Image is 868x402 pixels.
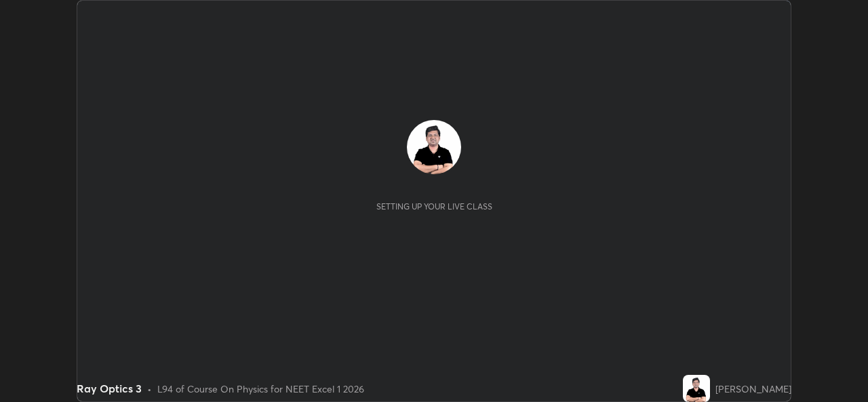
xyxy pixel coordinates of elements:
[157,382,364,396] div: L94 of Course On Physics for NEET Excel 1 2026
[376,201,492,212] div: Setting up your live class
[147,382,152,396] div: •
[715,382,791,396] div: [PERSON_NAME]
[683,375,710,402] img: 7ad8e9556d334b399f8606cf9d83f348.jpg
[77,380,142,397] div: Ray Optics 3
[407,120,461,174] img: 7ad8e9556d334b399f8606cf9d83f348.jpg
